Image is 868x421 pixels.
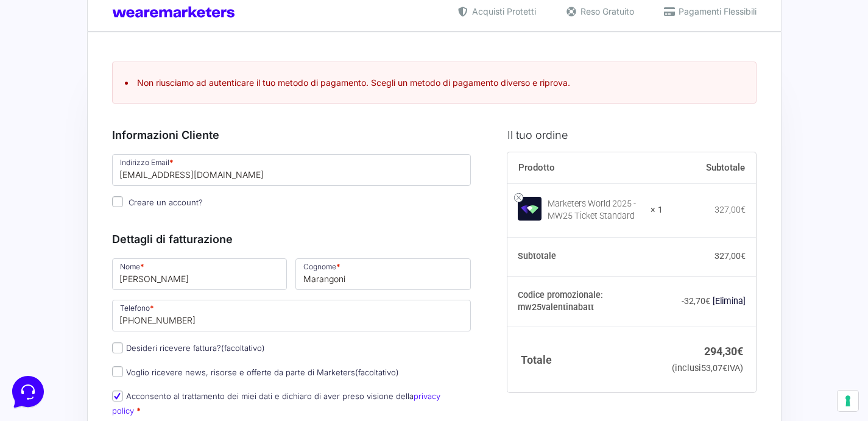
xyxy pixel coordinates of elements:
[129,197,203,207] span: Creare un account?
[221,343,265,353] span: (facoltativo)
[79,110,180,119] span: Inizia una conversazione
[19,102,224,127] button: Inizia una conversazione
[507,152,663,184] th: Prodotto
[684,296,710,306] span: 32,70
[663,152,757,184] th: Subtotale
[507,238,663,277] th: Subtotale
[125,76,744,89] li: Non riusciamo ad autenticare il tuo metodo di pagamento. Scegli un metodo di pagamento diverso e ...
[507,276,663,327] th: Codice promozionale: mw25valentinabatt
[37,326,57,337] p: Home
[715,205,746,214] bdi: 327,00
[676,5,757,18] span: Pagamenti Flessibili
[651,204,663,216] strong: × 1
[507,127,756,143] h3: Il tuo ordine
[159,309,234,337] button: Aiuto
[701,363,727,373] span: 53,07
[10,373,46,410] iframe: Customerly Messenger Launcher
[518,197,542,221] img: Marketers World 2025 - MW25 Ticket Standard
[112,196,123,207] input: Creare un account?
[39,68,63,93] img: dark
[188,326,205,337] p: Aiuto
[58,68,83,93] img: dark
[722,363,727,373] span: €
[112,154,471,186] input: Indirizzo Email *
[112,127,471,143] h3: Informazioni Cliente
[663,276,757,327] td: -
[548,198,643,222] div: Marketers World 2025 - MW25 Ticket Standard
[112,367,399,377] label: Voglio ricevere news, risorse e offerte da parte di Marketers
[130,151,224,161] a: Apri Centro Assistenza
[838,391,858,411] button: Le tue preferenze relative al consenso per le tecnologie di tracciamento
[112,258,288,290] input: Nome *
[10,10,205,29] h2: Ciao da Marketers 👋
[355,367,399,377] span: (facoltativo)
[112,231,471,247] h3: Dettagli di fatturazione
[19,49,104,58] span: Le tue conversazioni
[112,300,471,331] input: Telefono *
[704,345,743,358] bdi: 294,30
[715,251,746,261] bdi: 327,00
[105,326,138,337] p: Messaggi
[112,391,440,415] label: Acconsento al trattamento dei miei dati e dichiaro di aver preso visione della
[741,205,746,214] span: €
[19,68,44,93] img: dark
[469,5,536,18] span: Acquisti Protetti
[713,296,746,306] a: Rimuovi il codice promozionale mw25valentinabatt
[672,363,743,373] small: (inclusi IVA)
[19,151,95,161] span: Trova una risposta
[112,342,123,353] input: Desideri ricevere fattura?(facoltativo)
[737,345,743,358] span: €
[112,343,265,353] label: Desideri ricevere fattura?
[507,327,663,392] th: Totale
[85,309,160,337] button: Messaggi
[705,296,710,306] span: €
[27,177,199,189] input: Cerca un articolo...
[577,5,634,18] span: Reso Gratuito
[112,391,440,415] a: privacy policy
[10,309,85,337] button: Home
[295,258,471,290] input: Cognome *
[741,251,746,261] span: €
[112,391,123,402] input: Acconsento al trattamento dei miei dati e dichiaro di aver preso visione dellaprivacy policy
[112,366,123,377] input: Voglio ricevere news, risorse e offerte da parte di Marketers(facoltativo)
